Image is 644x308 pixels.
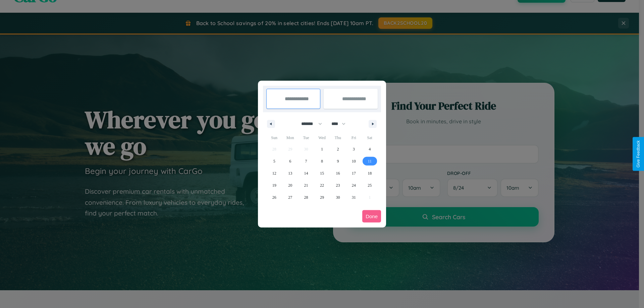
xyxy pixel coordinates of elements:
button: 29 [314,191,330,203]
button: 27 [282,191,298,203]
span: 18 [368,167,372,179]
span: 31 [352,191,356,203]
button: 15 [314,167,330,179]
span: 6 [289,155,291,167]
span: 20 [288,179,292,191]
button: 22 [314,179,330,191]
span: 7 [305,155,307,167]
button: 24 [346,179,362,191]
span: Sat [362,132,378,143]
span: 4 [369,143,371,155]
span: 9 [337,155,339,167]
span: Thu [330,132,346,143]
button: 13 [282,167,298,179]
button: 23 [330,179,346,191]
button: 25 [362,179,378,191]
button: 19 [266,179,282,191]
span: 19 [272,179,276,191]
span: 3 [353,143,355,155]
span: 16 [336,167,340,179]
button: 16 [330,167,346,179]
button: 31 [346,191,362,203]
button: 28 [298,191,314,203]
span: 21 [304,179,308,191]
span: 13 [288,167,292,179]
span: 2 [337,143,339,155]
button: 2 [330,143,346,155]
button: 1 [314,143,330,155]
button: 6 [282,155,298,167]
button: 8 [314,155,330,167]
button: 21 [298,179,314,191]
button: 20 [282,179,298,191]
button: 26 [266,191,282,203]
span: 25 [368,179,372,191]
span: 29 [320,191,324,203]
span: Wed [314,132,330,143]
span: 14 [304,167,308,179]
button: 12 [266,167,282,179]
span: 11 [368,155,372,167]
span: 5 [273,155,275,167]
div: Give Feedback [636,140,641,168]
button: 4 [362,143,378,155]
span: 27 [288,191,292,203]
span: 8 [321,155,323,167]
span: 30 [336,191,340,203]
button: 5 [266,155,282,167]
span: 26 [272,191,276,203]
span: 28 [304,191,308,203]
span: 22 [320,179,324,191]
span: 12 [272,167,276,179]
button: 9 [330,155,346,167]
span: Sun [266,132,282,143]
span: 24 [352,179,356,191]
span: 10 [352,155,356,167]
button: 18 [362,167,378,179]
span: Fri [346,132,362,143]
button: 14 [298,167,314,179]
span: Mon [282,132,298,143]
span: Tue [298,132,314,143]
button: 17 [346,167,362,179]
span: 23 [336,179,340,191]
span: 15 [320,167,324,179]
button: 7 [298,155,314,167]
button: Done [362,210,381,223]
button: 11 [362,155,378,167]
span: 17 [352,167,356,179]
button: 30 [330,191,346,203]
button: 10 [346,155,362,167]
button: 3 [346,143,362,155]
span: 1 [321,143,323,155]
